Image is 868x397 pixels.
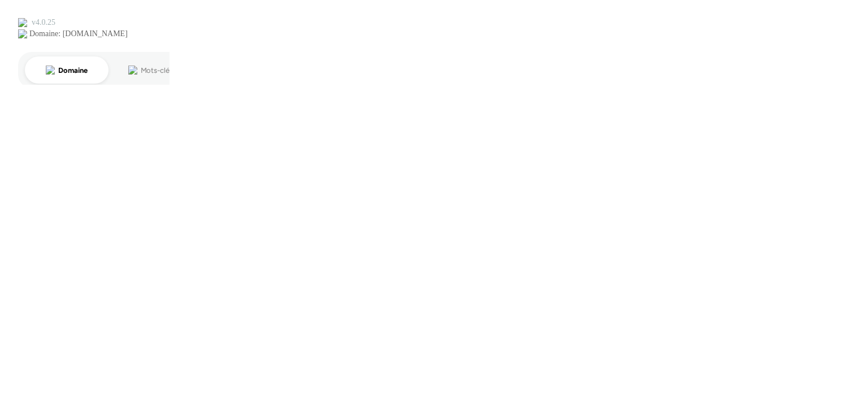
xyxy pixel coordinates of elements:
img: tab_keywords_by_traffic_grey.svg [128,66,137,75]
img: website_grey.svg [18,29,27,38]
div: Domaine: [DOMAIN_NAME] [29,29,128,38]
div: Domaine [58,67,87,74]
img: tab_domain_overview_orange.svg [46,66,55,75]
div: v 4.0.25 [32,18,55,27]
img: logo_orange.svg [18,18,27,27]
div: Mots-clés [141,67,173,74]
